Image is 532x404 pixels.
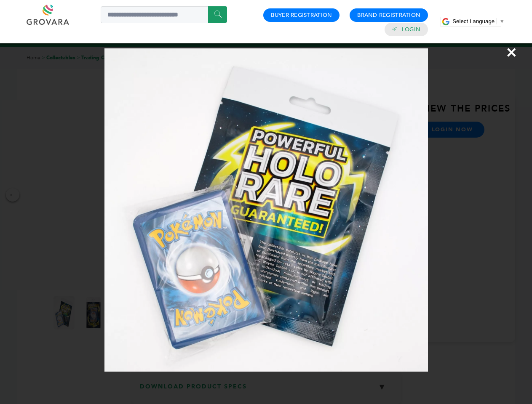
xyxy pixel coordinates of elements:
[497,18,497,24] span: ​
[271,11,332,19] a: Buyer Registration
[452,18,495,24] span: Select Language
[402,26,420,33] a: Login
[101,6,227,23] input: Search a product or brand...
[499,18,505,24] span: ▼
[506,40,517,64] span: ×
[104,48,428,372] img: Image Preview
[452,18,505,24] a: Select Language​
[357,11,420,19] a: Brand Registration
